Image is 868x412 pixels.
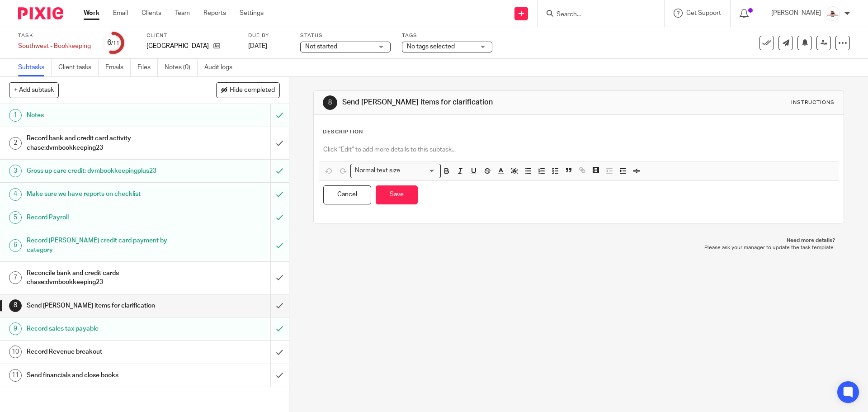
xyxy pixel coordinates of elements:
[27,187,183,201] h1: Make sure we have reports on checklist
[146,32,237,39] label: Client
[376,185,418,205] button: Save
[216,82,280,98] button: Hide completed
[18,7,63,19] img: Pixie
[9,299,22,312] div: 8
[204,59,239,76] a: Audit logs
[322,244,835,251] p: Please ask your manager to update the task template.
[248,43,267,49] span: [DATE]
[9,211,22,224] div: 5
[105,59,131,76] a: Emails
[9,188,22,201] div: 4
[27,369,183,382] h1: Send financials and close books
[323,128,363,136] p: Description
[9,369,22,382] div: 11
[300,32,391,39] label: Status
[18,59,52,76] a: Subtasks
[146,42,209,51] p: [GEOGRAPHIC_DATA]
[18,42,91,51] div: Southwest - Bookkeeping
[142,9,161,18] a: Clients
[342,98,598,107] h1: Send [PERSON_NAME] items for clarification
[322,237,835,244] p: Need more details?
[9,271,22,284] div: 7
[27,345,183,359] h1: Record Revenue breakout
[323,95,337,110] div: 8
[27,266,183,289] h1: Reconcile bank and credit cards chase:dvmbookkeeping23
[107,38,119,48] div: 6
[203,9,226,18] a: Reports
[230,87,275,94] span: Hide completed
[58,59,99,76] a: Client tasks
[323,185,371,205] button: Cancel
[791,99,835,106] div: Instructions
[27,299,183,313] h1: Send [PERSON_NAME] items for clarification
[9,165,22,177] div: 3
[240,9,264,18] a: Settings
[407,43,455,50] span: No tags selected
[9,322,22,335] div: 9
[9,239,22,252] div: 6
[165,59,198,76] a: Notes (0)
[9,82,59,98] button: + Add subtask
[402,32,492,39] label: Tags
[84,9,99,18] a: Work
[137,59,158,76] a: Files
[27,234,183,257] h1: Record [PERSON_NAME] credit card payment by category
[27,211,183,224] h1: Record Payroll
[27,322,183,336] h1: Record sales tax payable
[826,6,840,21] img: EtsyProfilePhoto.jpg
[353,166,402,175] span: Normal text size
[771,9,821,18] p: [PERSON_NAME]
[27,132,183,155] h1: Record bank and credit card activity chase:dvmbookkeeping23
[556,11,637,19] input: Search
[686,10,721,16] span: Get Support
[9,137,22,150] div: 2
[113,9,128,18] a: Email
[9,109,22,122] div: 1
[175,9,190,18] a: Team
[305,43,337,50] span: Not started
[27,109,183,122] h1: Notes
[9,346,22,358] div: 10
[27,164,183,178] h1: Gross up care credit: dvmbookkeepingplus23
[18,32,91,39] label: Task
[111,41,119,46] small: /11
[248,32,289,39] label: Due by
[403,166,435,175] input: Search for option
[350,164,441,178] div: Search for option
